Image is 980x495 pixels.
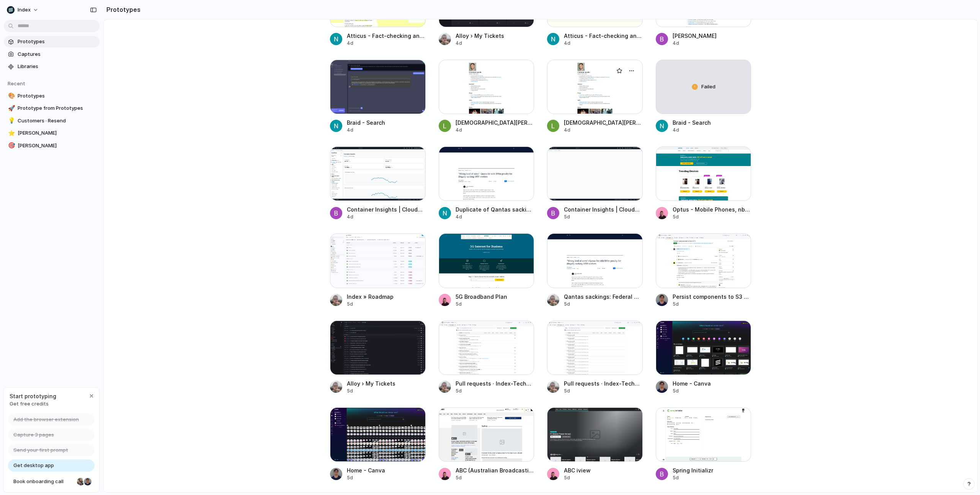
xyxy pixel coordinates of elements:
[8,475,95,488] a: Book onboarding call
[347,379,395,388] div: Alloy › My Tickets
[564,213,643,220] div: 5d
[4,49,100,60] a: Captures
[456,301,507,308] div: 5d
[547,407,643,481] a: ABC iviewABC iview5d
[456,379,534,388] div: Pull requests · Index-Technologies/index
[564,301,643,308] div: 5d
[83,477,92,486] div: Christian Iacullo
[656,233,751,307] a: Persist components to S3 by iaculch · Pull Request #2971 · Index-Technologies/indexPersist compon...
[4,61,100,72] a: Libraries
[13,446,68,454] span: Send your first prompt
[564,205,643,213] div: Container Insights | CloudWatch | us-west-2
[673,40,717,47] div: 4d
[4,103,100,114] a: 🚀Prototype from Prototypes
[13,462,54,469] span: Get desktop app
[439,60,534,134] a: Christian Iacullo[DEMOGRAPHIC_DATA][PERSON_NAME]4d
[347,388,395,394] div: 5d
[330,407,426,481] a: Home - CanvaHome - Canva5d
[4,127,100,139] a: ⭐[PERSON_NAME]
[18,142,96,150] span: [PERSON_NAME]
[673,293,751,301] div: Persist components to S3 by [PERSON_NAME] Request #2971 · Index-Technologies/index
[4,36,100,47] a: Prototypes
[18,63,96,70] span: Libraries
[673,474,713,481] div: 5d
[673,301,751,308] div: 5d
[8,116,13,125] div: 💡
[8,91,13,100] div: 🎨
[456,32,504,40] div: Alloy › My Tickets
[564,293,643,301] div: Qantas sackings: Federal Court hits airline with $90m penalty for 1800 illegal sackings in [DATE]
[564,119,643,127] div: [DEMOGRAPHIC_DATA][PERSON_NAME]
[18,129,96,137] span: [PERSON_NAME]
[347,466,385,474] div: Home - Canva
[13,416,79,423] span: Add the browser extension
[564,32,643,40] div: Atticus - Fact-checking and verification software you can trust
[330,233,426,307] a: Index » RoadmapIndex » Roadmap5d
[673,32,717,40] div: [PERSON_NAME]
[439,321,534,394] a: Pull requests · Index-Technologies/indexPull requests · Index-Technologies/index5d
[7,142,15,150] button: 🎯
[456,388,534,394] div: 5d
[330,147,426,220] a: Container Insights | CloudWatch | us-west-2Container Insights | CloudWatch | us-west-24d
[564,466,591,474] div: ABC iview
[8,80,25,86] span: Recent
[456,205,534,213] div: Duplicate of Qantas sackings: Federal Court hits airline with $90m penalty for 1800 illegal sacki...
[456,466,534,474] div: ABC (Australian Broadcasting Corporation)
[656,147,751,220] a: Optus - Mobile Phones, nbn, Home Internet, Entertainment and SportOptus - Mobile Phones, nbn, Hom...
[673,127,711,134] div: 4d
[8,104,13,113] div: 🚀
[7,129,15,137] button: ⭐
[18,38,96,46] span: Prototypes
[439,233,534,307] a: 5G Broadband Plan5G Broadband Plan5d
[4,90,100,102] a: 🎨Prototypes
[547,60,643,134] a: Christian Iacullo[DEMOGRAPHIC_DATA][PERSON_NAME]4d
[673,466,713,474] div: Spring Initializr
[18,6,31,14] span: Index
[18,50,96,58] span: Captures
[673,213,751,220] div: 5d
[347,293,394,301] div: Index » Roadmap
[7,104,15,112] button: 🚀
[7,117,15,125] button: 💡
[347,32,426,40] div: Atticus - Fact-checking and verification software you can trust
[4,115,100,127] a: 💡Customers · Resend
[13,431,54,439] span: Capture 3 pages
[456,40,504,47] div: 4d
[456,127,534,134] div: 4d
[547,233,643,307] a: Qantas sackings: Federal Court hits airline with $90m penalty for 1800 illegal sackings in 2020Qa...
[8,129,13,138] div: ⭐
[656,321,751,394] a: Home - CanvaHome - Canva5d
[564,474,591,481] div: 5d
[18,117,96,125] span: Customers · Resend
[18,104,96,112] span: Prototype from Prototypes
[547,321,643,394] a: Pull requests · Index-Technologies/indexPull requests · Index-Technologies/index5d
[347,474,385,481] div: 5d
[13,478,74,485] span: Book onboarding call
[701,83,715,91] span: Failed
[456,119,534,127] div: [DEMOGRAPHIC_DATA][PERSON_NAME]
[439,147,534,220] a: Duplicate of Qantas sackings: Federal Court hits airline with $90m penalty for 1800 illegal sacki...
[347,205,426,213] div: Container Insights | CloudWatch | us-west-2
[656,60,751,134] a: FailedBraid - Search4d
[103,5,140,14] h2: Prototypes
[564,40,643,47] div: 4d
[439,407,534,481] a: ABC (Australian Broadcasting Corporation)ABC (Australian Broadcasting Corporation)5d
[673,205,751,213] div: Optus - Mobile Phones, nbn, Home Internet, Entertainment and Sport
[10,392,56,400] span: Start prototyping
[330,60,426,134] a: Braid - SearchBraid - Search4d
[456,293,507,301] div: 5G Broadband Plan
[673,379,711,388] div: Home - Canva
[347,127,385,134] div: 4d
[8,141,13,150] div: 🎯
[673,119,711,127] div: Braid - Search
[18,92,96,100] span: Prototypes
[4,4,42,16] button: Index
[456,474,534,481] div: 5d
[564,127,643,134] div: 4d
[347,40,426,47] div: 4d
[8,459,95,472] a: Get desktop app
[76,477,85,486] div: Nicole Kubica
[330,321,426,394] a: Alloy › My TicketsAlloy › My Tickets5d
[656,407,751,481] a: Spring InitializrSpring Initializr5d
[347,119,385,127] div: Braid - Search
